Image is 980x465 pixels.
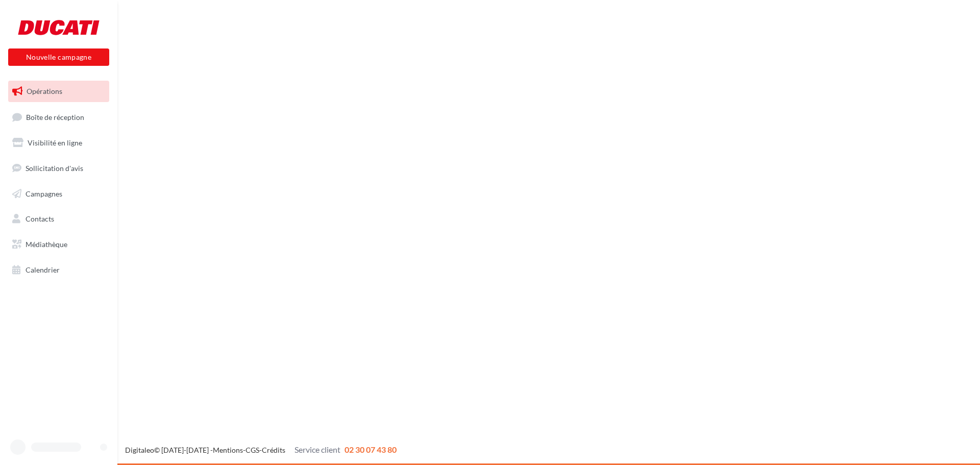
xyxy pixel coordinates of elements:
a: Opérations [6,81,111,102]
span: Calendrier [26,265,60,274]
span: Contacts [26,214,54,223]
a: CGS [246,446,259,454]
span: Campagnes [26,189,62,198]
a: Visibilité en ligne [6,132,111,154]
span: 02 30 07 43 80 [345,445,397,454]
span: Médiathèque [26,240,67,249]
a: Contacts [6,208,111,230]
a: Campagnes [6,183,111,205]
span: Sollicitation d'avis [26,164,83,173]
a: Digitaleo [125,446,154,454]
span: © [DATE]-[DATE] - - - [125,446,397,454]
a: Calendrier [6,259,111,281]
a: Sollicitation d'avis [6,158,111,179]
a: Médiathèque [6,234,111,255]
span: Opérations [27,87,62,95]
a: Mentions [213,446,243,454]
span: Service client [295,445,340,454]
span: Boîte de réception [26,112,84,121]
button: Nouvelle campagne [8,48,109,66]
a: Crédits [262,446,285,454]
span: Visibilité en ligne [28,138,82,147]
a: Boîte de réception [6,106,111,128]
